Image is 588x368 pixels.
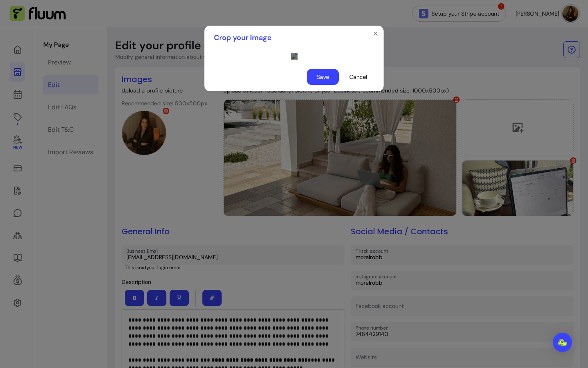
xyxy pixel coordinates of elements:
[369,27,382,40] button: Close
[307,69,339,85] button: Save
[291,53,297,59] img: 29b5d2f6-f1ba-4825-9164-a47422bb4750
[342,69,374,85] button: Cancel
[553,333,572,352] div: Open Intercom Messenger
[204,26,384,50] header: Crop your image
